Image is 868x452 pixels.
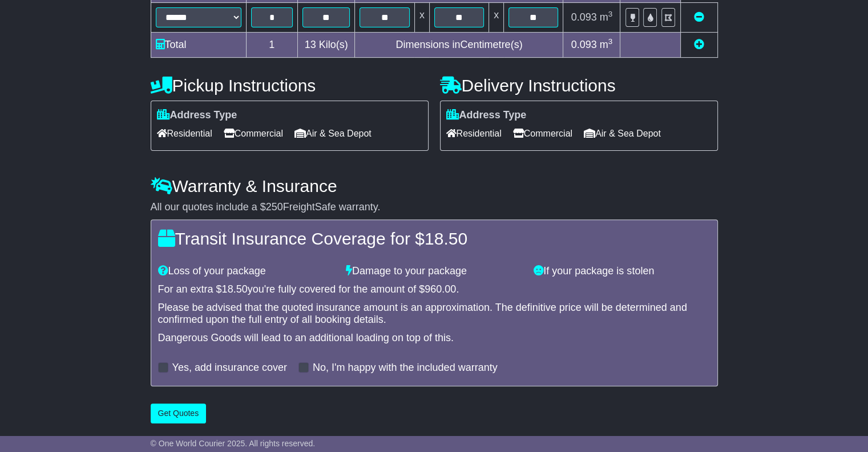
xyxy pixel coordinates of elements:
span: Residential [446,125,502,142]
label: Address Type [446,109,527,122]
td: x [489,3,504,33]
h4: Pickup Instructions [151,76,429,95]
label: Address Type [157,109,237,122]
span: 0.093 [571,39,597,50]
td: Dimensions in Centimetre(s) [355,33,563,58]
a: Add new item [694,39,704,50]
sup: 3 [608,37,613,46]
span: 0.093 [571,11,597,23]
span: Air & Sea Depot [294,125,372,142]
td: x [414,3,429,33]
span: m [600,11,613,23]
td: Total [151,33,246,58]
div: Damage to your package [340,265,528,278]
div: Please be advised that the quoted insurance amount is an approximation. The definitive price will... [158,302,710,326]
div: Loss of your package [152,265,340,278]
h4: Transit Insurance Coverage for $ [158,229,710,248]
h4: Delivery Instructions [440,76,718,95]
a: Remove this item [694,11,704,23]
span: m [600,39,613,50]
div: For an extra $ you're fully covered for the amount of $ . [158,283,710,296]
span: 13 [305,39,316,50]
span: Air & Sea Depot [584,125,661,142]
div: All our quotes include a $ FreightSafe warranty. [151,201,718,214]
h4: Warranty & Insurance [151,177,718,195]
label: No, I'm happy with the included warranty [313,362,498,374]
td: Kilo(s) [297,33,355,58]
span: 250 [266,201,283,213]
span: Commercial [224,125,283,142]
span: 18.50 [425,229,467,248]
td: 1 [246,33,297,58]
span: © One World Courier 2025. All rights reserved. [151,439,316,448]
span: 18.50 [222,283,248,295]
div: If your package is stolen [528,265,716,278]
div: Dangerous Goods will lead to an additional loading on top of this. [158,332,710,345]
span: Commercial [513,125,572,142]
button: Get Quotes [151,403,207,423]
span: Residential [157,125,212,142]
sup: 3 [608,10,613,18]
label: Yes, add insurance cover [172,362,287,374]
span: 960.00 [425,283,456,295]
